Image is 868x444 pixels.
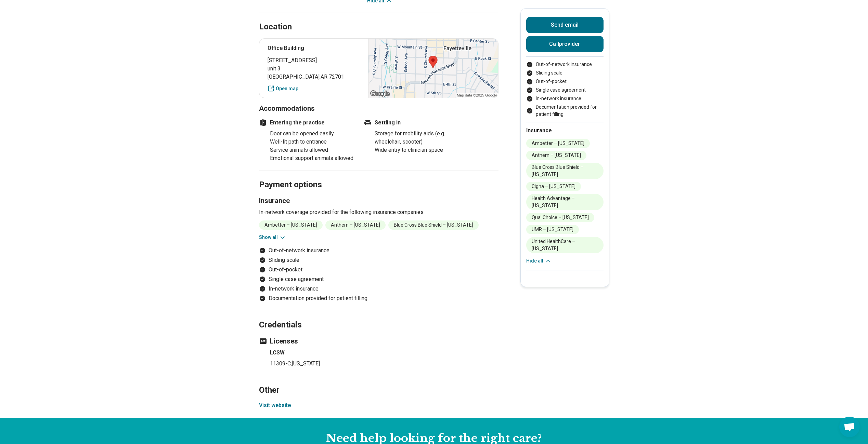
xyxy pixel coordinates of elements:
ul: Payment options [526,61,604,118]
span: unit 3 [268,65,360,73]
p: Office Building [268,44,360,52]
li: UMR – [US_STATE] [526,225,579,234]
h2: Insurance [526,126,604,135]
li: Anthem – [US_STATE] [325,220,386,230]
h2: Other [259,368,498,396]
li: Sliding scale [259,256,498,264]
li: Cigna – [US_STATE] [526,182,581,191]
a: Open chat [839,417,860,437]
h2: Location [259,21,292,33]
li: Documentation provided for patient filling [259,294,498,302]
h3: Insurance [259,196,498,205]
a: Open map [268,85,360,92]
li: Single case agreement [259,275,498,283]
button: Show all [259,234,286,241]
li: Out-of-network insurance [259,246,498,255]
li: In-network insurance [526,95,604,102]
li: Blue Cross Blue Shield – [US_STATE] [526,163,604,179]
span: [GEOGRAPHIC_DATA] , AR 72701 [268,73,360,81]
li: Out-of-network insurance [526,61,604,68]
li: Qual Choice – [US_STATE] [526,213,594,222]
span: , [US_STATE] [291,360,320,367]
button: Hide all [526,257,552,265]
button: Send email [526,17,604,33]
h3: Accommodations [259,104,498,113]
li: Documentation provided for patient filling [526,104,604,118]
span: [STREET_ADDRESS] [268,56,360,65]
li: Ambetter – [US_STATE] [526,139,590,148]
h4: Entering the practice [259,119,355,127]
button: Visit website [259,401,291,409]
h2: Credentials [259,303,498,331]
li: Sliding scale [526,69,604,77]
h3: Licenses [259,336,498,346]
li: Out-of-pocket [526,78,604,85]
li: United HealthCare – [US_STATE] [526,237,604,253]
li: Blue Cross Blue Shield – [US_STATE] [388,220,479,230]
ul: Payment options [259,246,498,302]
button: Callprovider [526,36,604,52]
li: Health Advantage – [US_STATE] [526,194,604,210]
p: In-network coverage provided for the following insurance companies [259,208,498,216]
li: Ambetter – [US_STATE] [259,220,323,230]
li: Well-lit path to entrance [270,138,355,146]
li: Service animals allowed [270,146,355,154]
h2: Payment options [259,163,498,191]
h4: LCSW [270,349,498,357]
li: Wide entry to clinician space [375,146,459,154]
li: Single case agreement [526,86,604,94]
li: Emotional support animals allowed [270,154,355,162]
h4: Settling in [364,119,459,127]
li: Door can be opened easily [270,130,355,138]
li: Storage for mobility aids (e.g. wheelchair, scooter) [375,130,459,146]
li: In-network insurance [259,285,498,293]
li: Out-of-pocket [259,266,498,274]
li: Anthem – [US_STATE] [526,151,586,160]
p: 11309-C [270,360,498,368]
